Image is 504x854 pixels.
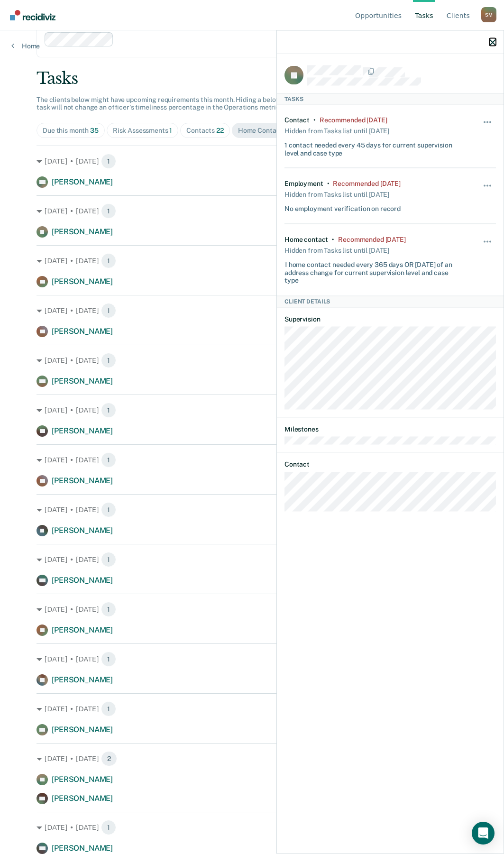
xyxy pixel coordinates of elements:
[284,257,461,284] div: 1 home contact needed every 365 days OR [DATE] of an address change for current supervision level...
[284,243,389,257] div: Hidden from Tasks list until [DATE]
[37,154,467,169] div: [DATE] • [DATE]
[37,303,467,318] div: [DATE] • [DATE]
[37,69,467,88] div: Tasks
[101,502,116,517] span: 1
[37,96,284,111] span: The clients below might have upcoming requirements this month. Hiding a below task will not chang...
[284,315,496,323] dt: Supervision
[101,701,116,716] span: 1
[37,602,467,617] div: [DATE] • [DATE]
[101,203,116,219] span: 1
[284,460,496,468] dt: Contact
[37,751,467,766] div: [DATE] • [DATE]
[284,180,323,188] div: Employment
[101,353,116,368] span: 1
[52,625,113,634] span: [PERSON_NAME]
[37,203,467,219] div: [DATE] • [DATE]
[52,227,113,236] span: [PERSON_NAME]
[52,775,113,784] span: [PERSON_NAME]
[481,7,496,22] button: Profile dropdown button
[43,127,99,135] div: Due this month
[284,201,401,213] div: No employment verification on record
[277,93,504,104] div: Tasks
[52,426,113,435] span: [PERSON_NAME]
[284,188,389,201] div: Hidden from Tasks list until [DATE]
[37,253,467,268] div: [DATE] • [DATE]
[472,822,495,845] div: Open Intercom Messenger
[101,652,116,667] span: 1
[52,576,113,585] span: [PERSON_NAME]
[284,137,461,157] div: 1 contact needed every 45 days for current supervision level and case type
[113,127,173,135] div: Risk Assessments
[52,376,113,386] span: [PERSON_NAME]
[52,476,113,485] span: [PERSON_NAME]
[101,751,117,766] span: 2
[37,452,467,468] div: [DATE] • [DATE]
[327,180,330,188] div: •
[481,7,496,22] div: S M
[37,652,467,667] div: [DATE] • [DATE]
[101,602,116,617] span: 1
[320,116,387,124] div: Recommended 2 months ago
[101,303,116,318] span: 1
[52,277,113,286] span: [PERSON_NAME]
[52,327,113,336] span: [PERSON_NAME]
[101,154,116,169] span: 1
[11,42,40,50] a: Home
[338,235,405,243] div: Recommended 2 months ago
[238,127,294,135] div: Home Contacts
[284,116,310,124] div: Contact
[37,820,467,835] div: [DATE] • [DATE]
[333,180,400,188] div: Recommended 2 months ago
[52,526,113,535] span: [PERSON_NAME]
[52,844,113,853] span: [PERSON_NAME]
[169,127,172,134] span: 1
[37,552,467,567] div: [DATE] • [DATE]
[284,425,496,433] dt: Milestones
[313,116,316,124] div: •
[90,127,99,134] span: 35
[332,235,334,243] div: •
[101,253,116,268] span: 1
[52,794,113,803] span: [PERSON_NAME]
[101,552,116,567] span: 1
[186,127,224,135] div: Contacts
[101,820,116,835] span: 1
[52,725,113,734] span: [PERSON_NAME]
[216,127,224,134] span: 22
[37,502,467,517] div: [DATE] • [DATE]
[52,675,113,684] span: [PERSON_NAME]
[37,353,467,368] div: [DATE] • [DATE]
[284,235,328,243] div: Home contact
[37,403,467,418] div: [DATE] • [DATE]
[52,177,113,186] span: [PERSON_NAME]
[37,701,467,716] div: [DATE] • [DATE]
[101,403,116,418] span: 1
[10,10,55,20] img: Recidiviz
[101,452,116,468] span: 1
[284,124,389,137] div: Hidden from Tasks list until [DATE]
[277,296,504,307] div: Client Details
